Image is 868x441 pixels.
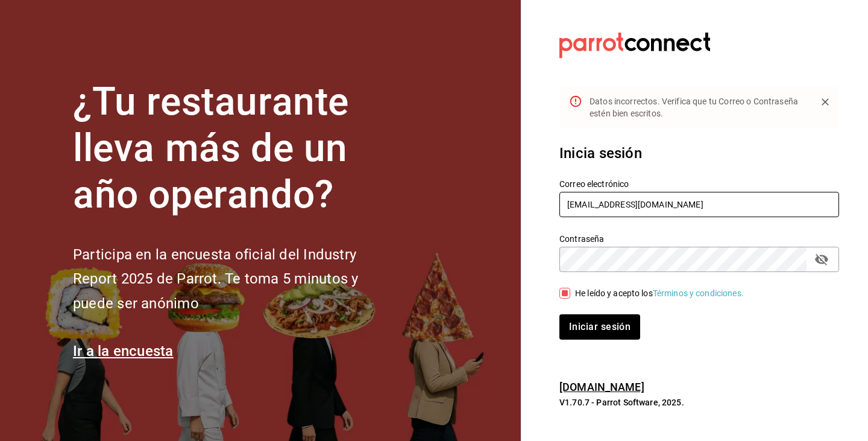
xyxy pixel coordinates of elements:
[73,343,174,360] a: Ir a la encuesta
[816,93,834,111] button: Close
[559,381,644,393] a: [DOMAIN_NAME]
[73,243,398,316] h2: Participa en la encuesta oficial del Industry Report 2025 de Parrot. Te toma 5 minutos y puede se...
[559,180,839,188] label: Correo electrónico
[590,90,807,124] div: Datos incorrectos. Verifica que tu Correo o Contraseña estén bien escritos.
[811,249,832,270] button: passwordField
[73,79,398,218] h1: ¿Tu restaurante lleva más de un año operando?
[575,287,744,300] div: He leído y acepto los
[653,288,744,298] a: Términos y condiciones.
[559,235,839,243] label: Contraseña
[559,314,640,340] button: Iniciar sesión
[559,192,839,217] input: Ingresa tu correo electrónico
[559,396,839,408] p: V1.70.7 - Parrot Software, 2025.
[559,142,839,164] h3: Inicia sesión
